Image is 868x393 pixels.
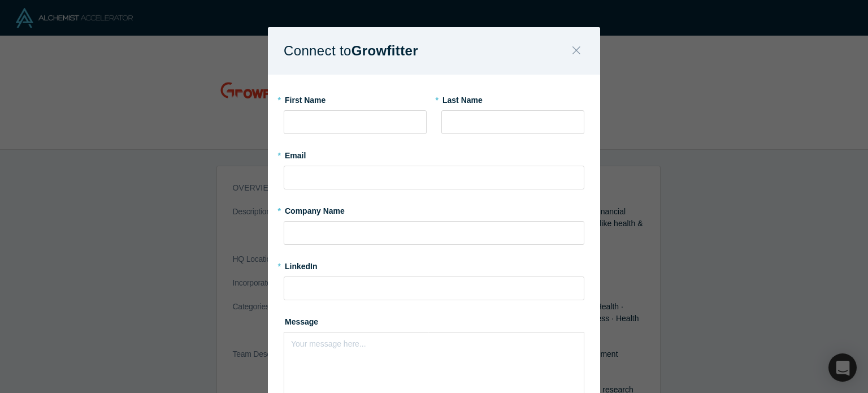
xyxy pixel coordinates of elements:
[351,43,418,58] b: Growfitter
[284,146,584,162] label: Email
[292,336,577,348] div: rdw-editor
[284,312,584,328] label: Message
[441,90,584,106] label: Last Name
[284,201,584,217] label: Company Name
[284,257,318,273] label: LinkedIn
[284,39,438,63] h1: Connect to
[284,90,427,106] label: First Name
[565,39,588,63] button: Close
